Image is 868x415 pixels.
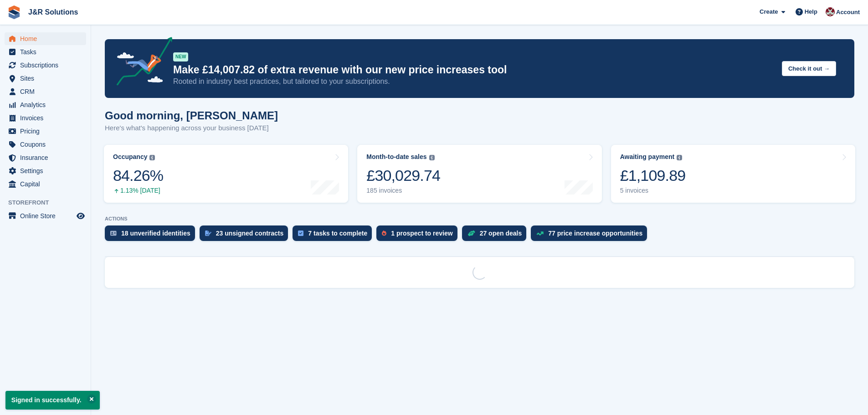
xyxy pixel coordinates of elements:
[5,46,86,58] a: menu
[620,166,686,185] div: £1,109.89
[105,123,278,133] p: Here's what's happening across your business [DATE]
[20,138,75,151] span: Coupons
[620,187,686,195] div: 5 invoices
[121,230,190,237] div: 18 unverified identities
[611,145,855,203] a: Awaiting payment £1,109.89 5 invoices
[366,153,426,161] div: Month-to-date sales
[149,155,155,160] img: icon-info-grey-7440780725fd019a000dd9b08b2336e03edf1995a4989e88bcd33f0948082b44.svg
[5,151,86,164] a: menu
[382,231,386,236] img: prospect-51fa495bee0391a8d652442698ab0144808aea92771e9ea1ae160a38d050c398.svg
[20,85,75,98] span: CRM
[5,210,86,222] a: menu
[110,231,117,236] img: verify_identity-adf6edd0f0f0b5bbfe63781bf79b02c33cf7c696d77639b501bdc392416b5a36.svg
[8,198,91,207] span: Storefront
[429,155,435,160] img: icon-info-grey-7440780725fd019a000dd9b08b2336e03edf1995a4989e88bcd33f0948082b44.svg
[308,230,367,237] div: 7 tasks to complete
[104,145,348,203] a: Occupancy 84.26% 1.13% [DATE]
[826,7,835,16] img: Julie Morgan
[173,77,775,87] p: Rooted in industry best practices, but tailored to your subscriptions.
[20,178,75,190] span: Capital
[480,230,522,237] div: 27 open deals
[376,225,462,246] a: 1 prospect to review
[5,125,86,138] a: menu
[20,125,75,138] span: Pricing
[5,59,86,72] a: menu
[462,225,531,246] a: 27 open deals
[836,8,860,17] span: Account
[105,216,854,222] p: ACTIONS
[7,5,21,19] img: stora-icon-8386f47178a22dfd0bd8f6a31ec36ba5ce8667c1dd55bd0f319d3a0aa187defe.svg
[467,230,475,236] img: deal-1b604bf984904fb50ccaf53a9ad4b4a5d6e5aea283cecdc64d6e3604feb123c2.svg
[391,230,452,237] div: 1 prospect to review
[20,112,75,124] span: Invoices
[105,225,200,246] a: 18 unverified identities
[5,112,86,124] a: menu
[25,5,82,20] a: J&R Solutions
[5,85,86,98] a: menu
[20,32,75,45] span: Home
[366,166,440,185] div: £30,029.74
[366,187,440,195] div: 185 invoices
[5,391,100,410] p: Signed in successfully.
[5,72,86,85] a: menu
[548,230,642,237] div: 77 price increase opportunities
[620,153,675,161] div: Awaiting payment
[20,72,75,85] span: Sites
[113,187,163,195] div: 1.13% [DATE]
[20,98,75,111] span: Analytics
[109,37,173,89] img: price-adjustments-announcement-icon-8257ccfd72463d97f412b2fc003d46551f7dbcb40ab6d574587a9cd5c0d94...
[113,153,147,161] div: Occupancy
[293,225,376,246] a: 7 tasks to complete
[298,231,303,236] img: task-75834270c22a3079a89374b754ae025e5fb1db73e45f91037f5363f120a921f8.svg
[5,178,86,190] a: menu
[677,155,682,160] img: icon-info-grey-7440780725fd019a000dd9b08b2336e03edf1995a4989e88bcd33f0948082b44.svg
[5,32,86,45] a: menu
[200,225,293,246] a: 23 unsigned contracts
[20,59,75,72] span: Subscriptions
[216,230,284,237] div: 23 unsigned contracts
[531,225,652,246] a: 77 price increase opportunities
[805,7,817,16] span: Help
[5,98,86,111] a: menu
[173,52,188,61] div: NEW
[113,166,163,185] div: 84.26%
[205,231,211,236] img: contract_signature_icon-13c848040528278c33f63329250d36e43548de30e8caae1d1a13099fd9432cc5.svg
[20,210,75,222] span: Online Store
[20,164,75,177] span: Settings
[75,210,86,221] a: Preview store
[357,145,601,203] a: Month-to-date sales £30,029.74 185 invoices
[20,46,75,58] span: Tasks
[20,151,75,164] span: Insurance
[5,164,86,177] a: menu
[173,63,775,77] p: Make £14,007.82 of extra revenue with our new price increases tool
[536,231,544,236] img: price_increase_opportunities-93ffe204e8149a01c8c9dc8f82e8f89637d9d84a8eef4429ea346261dce0b2c0.svg
[5,138,86,151] a: menu
[760,7,778,16] span: Create
[105,109,278,122] h1: Good morning, [PERSON_NAME]
[782,61,836,76] button: Check it out →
